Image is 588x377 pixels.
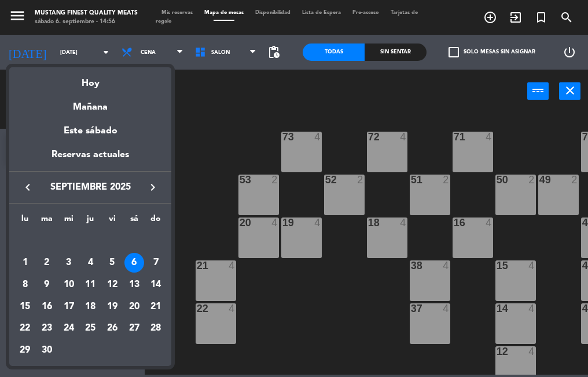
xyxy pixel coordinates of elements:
td: 2 de septiembre de 2025 [36,252,58,274]
td: 18 de septiembre de 2025 [79,296,101,318]
div: 3 [59,253,79,273]
div: Hoy [9,67,171,91]
th: sábado [123,212,145,230]
td: 13 de septiembre de 2025 [123,274,145,296]
div: 23 [37,319,57,339]
i: keyboard_arrow_left [21,180,35,194]
div: 29 [15,340,35,360]
i: keyboard_arrow_right [146,180,160,194]
td: SEP. [14,230,167,252]
div: 9 [37,275,57,295]
div: 5 [102,253,122,273]
div: Este sábado [9,115,171,147]
td: 19 de septiembre de 2025 [101,296,123,318]
div: 6 [124,253,144,273]
td: 20 de septiembre de 2025 [123,296,145,318]
div: 4 [80,253,100,273]
td: 24 de septiembre de 2025 [58,318,80,340]
button: keyboard_arrow_left [17,180,38,195]
td: 7 de septiembre de 2025 [145,252,167,274]
td: 30 de septiembre de 2025 [36,339,58,361]
td: 22 de septiembre de 2025 [14,318,36,340]
td: 15 de septiembre de 2025 [14,296,36,318]
td: 27 de septiembre de 2025 [123,318,145,340]
td: 12 de septiembre de 2025 [101,274,123,296]
div: 12 [102,275,122,295]
td: 6 de septiembre de 2025 [123,252,145,274]
th: miércoles [58,212,80,230]
th: lunes [14,212,36,230]
td: 25 de septiembre de 2025 [79,318,101,340]
div: 30 [37,340,57,360]
th: viernes [101,212,123,230]
div: 24 [59,319,79,339]
div: 14 [146,275,166,295]
div: 2 [37,253,57,273]
div: 20 [124,297,144,317]
th: jueves [79,212,101,230]
td: 26 de septiembre de 2025 [101,318,123,340]
td: 16 de septiembre de 2025 [36,296,58,318]
td: 17 de septiembre de 2025 [58,296,80,318]
td: 23 de septiembre de 2025 [36,318,58,340]
div: 18 [80,297,100,317]
td: 11 de septiembre de 2025 [79,274,101,296]
td: 29 de septiembre de 2025 [14,339,36,361]
div: 21 [146,297,166,317]
div: 16 [37,297,57,317]
td: 3 de septiembre de 2025 [58,252,80,274]
button: keyboard_arrow_right [142,180,163,195]
div: 25 [80,319,100,339]
div: 26 [102,319,122,339]
div: Mañana [9,91,171,115]
div: 8 [15,275,35,295]
td: 21 de septiembre de 2025 [145,296,167,318]
div: 28 [146,319,166,339]
span: septiembre 2025 [38,180,142,195]
div: 15 [15,297,35,317]
th: domingo [145,212,167,230]
td: 8 de septiembre de 2025 [14,274,36,296]
div: 1 [15,253,35,273]
td: 14 de septiembre de 2025 [145,274,167,296]
div: 17 [59,297,79,317]
div: 10 [59,275,79,295]
td: 5 de septiembre de 2025 [101,252,123,274]
div: 7 [146,253,166,273]
td: 28 de septiembre de 2025 [145,318,167,340]
div: 11 [80,275,100,295]
td: 1 de septiembre de 2025 [14,252,36,274]
td: 4 de septiembre de 2025 [79,252,101,274]
div: 27 [124,319,144,339]
th: martes [36,212,58,230]
td: 10 de septiembre de 2025 [58,274,80,296]
div: 19 [102,297,122,317]
div: 13 [124,275,144,295]
td: 9 de septiembre de 2025 [36,274,58,296]
div: 22 [15,319,35,339]
div: Reservas actuales [9,147,171,171]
